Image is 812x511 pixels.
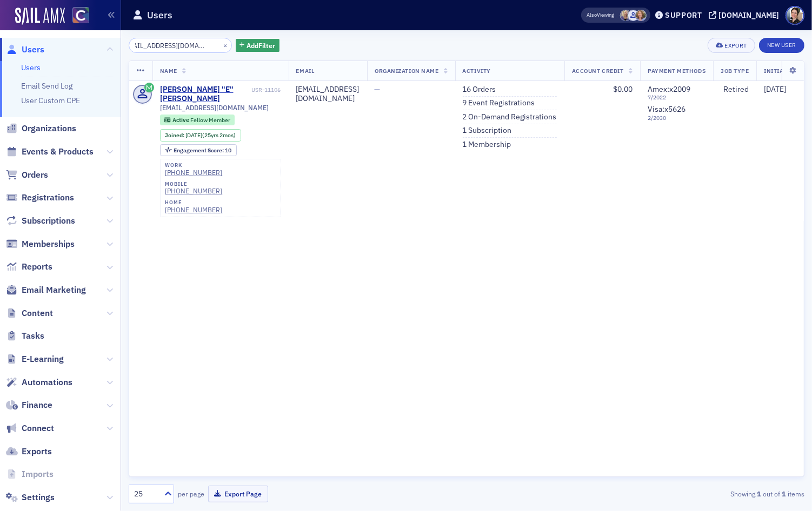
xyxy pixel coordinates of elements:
div: Also [587,11,597,18]
span: Organizations [22,123,76,135]
a: 9 Event Registrations [463,98,535,108]
div: Engagement Score: 10 [160,144,237,156]
div: Showing out of items [587,489,804,499]
span: Viewing [587,11,615,19]
a: Users [21,63,41,72]
div: [DOMAIN_NAME] [718,10,779,20]
a: Orders [6,169,48,181]
span: Engagement Score : [174,146,225,154]
a: E-Learning [6,353,64,365]
span: Content [22,307,53,319]
a: [PHONE_NUMBER] [165,187,222,195]
span: Orders [22,169,48,181]
span: [DATE] [764,84,786,94]
span: E-Learning [22,353,64,365]
a: Automations [6,376,72,388]
button: Export [708,38,755,53]
span: Email [296,67,315,75]
span: — [375,84,381,94]
a: Active Fellow Member [164,117,230,124]
a: [PHONE_NUMBER] [165,206,222,214]
div: 25 [134,488,158,500]
label: per page [178,489,204,499]
a: Email Send Log [21,81,72,91]
a: 1 Membership [463,140,511,150]
div: USR-11106 [252,86,281,93]
span: Connect [22,422,54,434]
strong: 1 [755,489,763,499]
span: Job Type [721,67,749,75]
span: [EMAIL_ADDRESS][DOMAIN_NAME] [160,104,269,112]
div: [EMAIL_ADDRESS][DOMAIN_NAME] [296,85,360,104]
a: Reports [6,261,52,273]
span: Account Credit [572,67,623,75]
span: 2 / 2030 [648,115,705,122]
span: Reports [22,261,52,273]
div: Support [665,10,702,20]
span: Exports [22,446,52,458]
a: 1 Subscription [463,126,512,136]
span: Fellow Member [190,116,230,124]
a: Finance [6,399,52,411]
a: Users [6,44,44,56]
span: Cole Buerger [628,10,639,21]
div: 10 [174,147,231,153]
a: Events & Products [6,146,94,158]
a: Settings [6,492,55,503]
input: Search… [129,38,232,53]
a: Imports [6,468,54,480]
span: Email Marketing [22,284,86,296]
a: [PERSON_NAME] "E" [PERSON_NAME] [160,85,250,104]
span: 7 / 2022 [648,94,705,101]
span: Organization Name [375,67,438,75]
a: 16 Orders [463,85,496,95]
span: Payment Methods [648,67,705,75]
img: SailAMX [15,8,65,25]
a: Connect [6,422,54,434]
span: Amex : x2009 [648,84,690,94]
button: [DOMAIN_NAME] [709,11,783,19]
a: Tasks [6,330,44,342]
strong: 1 [780,489,788,499]
a: User Custom CPE [21,96,80,105]
a: View Homepage [65,7,89,25]
span: Finance [22,399,52,411]
a: Email Marketing [6,284,86,296]
a: Organizations [6,123,76,135]
img: SailAMX [72,7,89,24]
span: Profile [786,6,804,25]
span: Name [160,67,177,75]
h1: Users [147,9,172,22]
span: $0.00 [613,84,633,94]
span: Add Filter [247,41,275,50]
span: Alicia Gelinas [620,10,631,21]
div: work [165,162,222,169]
button: × [221,40,230,50]
span: Settings [22,492,55,503]
div: (25yrs 2mos) [185,132,236,139]
span: Events & Products [22,146,94,158]
div: Retired [721,85,749,95]
span: Memberships [22,238,75,250]
span: Kelli Davis [635,10,647,21]
span: Tasks [22,330,44,342]
span: Joined : [165,132,185,139]
a: [PHONE_NUMBER] [165,169,222,177]
span: [DATE] [185,131,202,139]
span: Registrations [22,192,74,204]
a: Registrations [6,192,74,204]
a: Exports [6,446,52,458]
a: Subscriptions [6,215,75,227]
span: Automations [22,376,72,388]
div: Joined: 2000-07-31 00:00:00 [160,129,241,141]
button: AddFilter [236,39,280,52]
span: Visa : x5626 [648,104,685,114]
a: Memberships [6,238,75,250]
span: Activity [463,67,491,75]
span: Subscriptions [22,215,75,227]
